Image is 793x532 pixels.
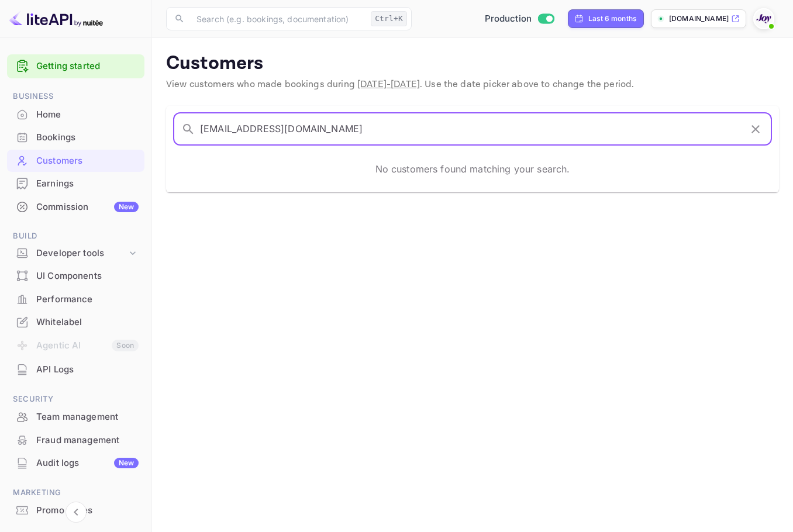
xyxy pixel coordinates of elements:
div: Customers [36,154,139,168]
div: Team management [36,410,139,424]
div: Commission [36,201,139,214]
div: Bookings [7,126,144,149]
div: Audit logs [36,457,139,470]
a: CommissionNew [7,196,144,217]
div: CommissionNew [7,196,144,219]
button: Collapse navigation [65,502,87,523]
a: Earnings [7,172,144,194]
a: Promo codes [7,499,144,521]
a: Performance [7,288,144,310]
span: Business [7,90,144,103]
div: Whitelabel [7,311,144,334]
img: With Joy [754,9,773,28]
div: Earnings [36,177,139,191]
div: Switch to Sandbox mode [480,12,559,26]
p: Customers [166,52,779,75]
a: Whitelabel [7,311,144,333]
p: [DOMAIN_NAME] [669,13,729,24]
div: UI Components [36,270,139,283]
a: UI Components [7,265,144,286]
span: Marketing [7,486,144,499]
div: API Logs [7,358,144,381]
div: Earnings [7,172,144,195]
div: Customers [7,150,144,172]
input: Search (e.g. bookings, documentation) [189,7,366,30]
span: View customers who made bookings during . Use the date picker above to change the period. [166,78,634,91]
div: Ctrl+K [371,11,407,26]
div: Home [36,108,139,122]
a: Audit logsNew [7,452,144,474]
a: Bookings [7,126,144,148]
input: Search customers by name or email... [200,113,741,146]
a: Customers [7,150,144,171]
div: Performance [36,293,139,306]
div: Bookings [36,131,139,144]
a: Team management [7,406,144,427]
div: Fraud management [7,429,144,452]
div: Team management [7,406,144,429]
span: Build [7,230,144,243]
div: Home [7,103,144,126]
span: Security [7,393,144,406]
div: Audit logsNew [7,452,144,475]
a: Home [7,103,144,125]
div: New [114,458,139,468]
div: Developer tools [7,243,144,264]
div: Fraud management [36,434,139,447]
a: API Logs [7,358,144,380]
div: Getting started [7,54,144,78]
div: Developer tools [36,247,127,260]
div: Performance [7,288,144,311]
div: New [114,202,139,212]
img: LiteAPI logo [9,9,103,28]
a: Getting started [36,60,139,73]
a: Fraud management [7,429,144,451]
div: UI Components [7,265,144,288]
span: Production [485,12,532,26]
p: No customers found matching your search. [375,162,570,176]
span: [DATE] - [DATE] [357,78,420,91]
div: Promo codes [36,504,139,517]
div: Promo codes [7,499,144,522]
div: API Logs [36,363,139,376]
div: Last 6 months [588,13,636,24]
div: Whitelabel [36,316,139,329]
